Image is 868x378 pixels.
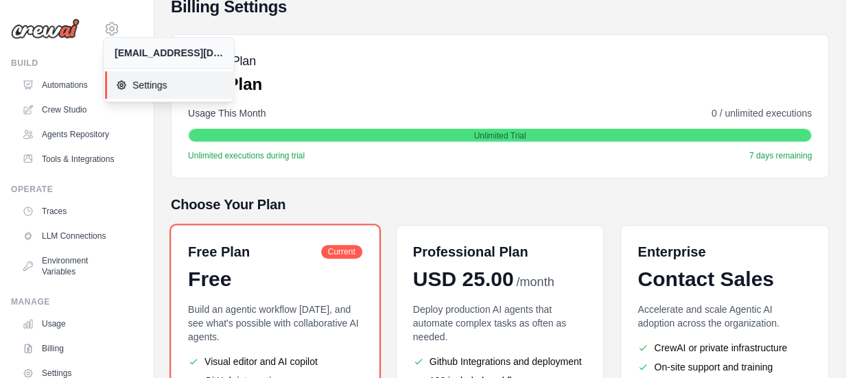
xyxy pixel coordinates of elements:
[188,106,266,120] span: Usage This Month
[637,360,812,374] li: On-site support and training
[413,355,587,368] li: Github Integrations and deployment
[16,250,120,283] a: Environment Variables
[11,296,120,307] div: Manage
[11,184,120,195] div: Operate
[188,267,362,292] div: Free
[637,303,812,330] p: Accelerate and scale Agentic AI adoption across the organization.
[188,303,362,344] p: Build an agentic workflow [DATE], and see what's possible with collaborative AI agents.
[16,99,120,121] a: Crew Studio
[516,273,554,292] span: /month
[321,245,362,259] span: Current
[16,200,120,222] a: Traces
[413,242,528,261] h6: Professional Plan
[413,303,587,344] p: Deploy production AI agents that automate complex tasks as often as needed.
[637,267,812,292] div: Contact Sales
[11,58,120,69] div: Build
[115,46,223,60] div: [EMAIL_ADDRESS][DOMAIN_NAME]
[116,78,224,92] span: Settings
[16,148,120,170] a: Tools & Integrations
[749,150,812,161] span: 7 days remaining
[637,242,812,261] h6: Enterprise
[188,242,250,261] h6: Free Plan
[105,71,235,99] a: Settings
[16,313,120,335] a: Usage
[16,74,120,96] a: Automations
[16,338,120,359] a: Billing
[413,267,514,292] span: USD 25.00
[16,225,120,247] a: LLM Connections
[16,123,120,145] a: Agents Repository
[473,130,526,141] span: Unlimited Trial
[637,341,812,355] li: CrewAI or private infrastructure
[171,195,829,214] h5: Choose Your Plan
[188,355,362,368] li: Visual editor and AI copilot
[188,150,305,161] span: Unlimited executions during trial
[11,19,80,39] img: Logo
[712,106,812,120] span: 0 / unlimited executions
